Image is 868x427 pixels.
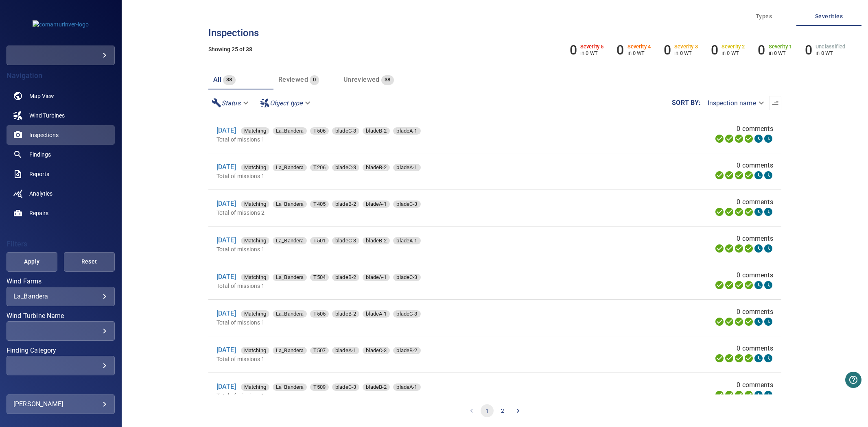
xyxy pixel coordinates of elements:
[241,310,269,318] span: Matching
[216,163,236,171] a: [DATE]
[332,383,359,391] span: bladeC-3
[29,190,52,198] span: Analytics
[763,244,773,253] svg: Classification 0%
[744,134,754,144] svg: ML Processing 100%
[512,404,525,417] button: Go to next page
[273,163,307,172] span: La_Bandera
[754,134,763,144] svg: Matching 0%
[257,96,316,110] div: Object type
[7,184,115,203] a: analytics noActive
[7,203,115,223] a: repairs noActive
[17,257,47,267] span: Apply
[816,50,845,56] p: in 0 WT
[216,318,568,327] p: Total of missions 1
[332,274,359,281] div: bladeB-2
[763,280,773,290] svg: Classification 0%
[724,280,734,290] svg: Data Formatted 100%
[737,270,773,280] span: 0 comments
[805,42,812,58] h6: 0
[393,346,420,355] span: bladeB-2
[13,292,108,300] div: La_Bandera
[627,44,651,50] h6: Severity 4
[724,244,734,253] svg: Data Formatted 100%
[754,280,763,290] svg: Matching 0%
[724,170,734,180] svg: Data Formatted 100%
[241,200,269,208] span: Matching
[744,170,754,180] svg: ML Processing 100%
[758,42,792,58] li: Severity 1
[393,274,420,281] div: bladeC-3
[273,346,307,355] span: La_Bandera
[734,317,744,327] svg: Selecting 100%
[7,347,115,354] label: Finding Category
[744,317,754,327] svg: ML Processing 100%
[29,170,49,178] span: Reports
[216,282,568,290] p: Total of missions 1
[273,127,307,135] span: La_Bandera
[763,390,773,400] svg: Classification 0%
[7,145,115,164] a: findings noActive
[332,346,359,355] span: bladeA-1
[216,200,236,207] a: [DATE]
[363,200,390,208] span: bladeA-1
[393,310,420,318] span: bladeC-3
[208,394,781,427] nav: pagination navigation
[310,164,329,171] div: T206
[393,237,420,245] span: bladeA-1
[241,200,269,208] div: Matching
[221,99,241,107] em: Status
[7,164,115,184] a: reports noActive
[273,200,307,208] span: La_Bandera
[241,346,269,355] span: Matching
[7,321,115,341] div: Wind Turbine Name
[734,244,744,253] svg: Selecting 100%
[744,207,754,217] svg: ML Processing 100%
[332,127,359,135] div: bladeC-3
[744,390,754,400] svg: ML Processing 100%
[273,383,307,391] span: La_Bandera
[715,134,724,144] svg: Uploading 100%
[7,278,115,285] label: Wind Farms
[29,131,59,139] span: Inspections
[363,310,390,318] div: bladeA-1
[570,42,577,58] h6: 0
[754,170,763,180] svg: Matching 0%
[724,317,734,327] svg: Data Formatted 100%
[737,197,773,207] span: 0 comments
[363,237,390,245] span: bladeB-2
[737,161,773,170] span: 0 comments
[216,355,568,363] p: Total of missions 1
[570,42,604,58] li: Severity 5
[216,383,236,390] a: [DATE]
[310,237,329,245] span: T501
[363,200,390,208] div: bladeA-1
[332,273,359,281] span: bladeB-2
[310,200,329,208] div: T405
[393,127,420,135] div: bladeA-1
[241,237,269,245] span: Matching
[715,280,724,290] svg: Uploading 100%
[737,234,773,244] span: 0 comments
[393,163,420,172] span: bladeA-1
[310,310,329,318] div: T505
[270,99,303,107] em: Object type
[769,96,781,110] button: Sort list from oldest to newest
[216,135,568,144] p: Total of missions 1
[724,353,734,363] svg: Data Formatted 100%
[734,390,744,400] svg: Selecting 100%
[216,245,568,253] p: Total of missions 1
[7,125,115,145] a: inspections active
[363,310,390,318] span: bladeA-1
[241,164,269,171] div: Matching
[393,200,420,208] span: bladeC-3
[769,44,792,50] h6: Severity 1
[64,252,115,272] button: Reset
[724,390,734,400] svg: Data Formatted 100%
[29,150,51,159] span: Findings
[363,274,390,281] div: bladeA-1
[617,42,651,58] li: Severity 4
